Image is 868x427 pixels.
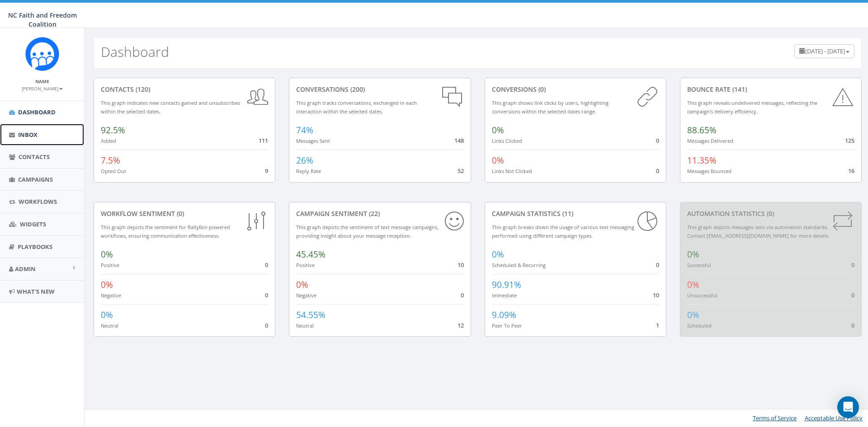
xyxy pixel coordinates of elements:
span: 0 [851,291,854,299]
span: (0) [537,85,546,94]
div: Workflow Sentiment [101,209,268,218]
span: 16 [848,167,854,175]
span: (0) [765,209,774,218]
small: Positive [296,262,315,268]
span: 88.65% [687,124,717,136]
small: Messages Bounced [687,168,731,174]
small: This graph depicts the sentiment for RallyBot-powered workflows, ensuring communication effective... [101,224,230,239]
span: NC Faith and Freedom Coalition [8,11,77,28]
small: Scheduled & Recurring [492,262,546,268]
small: Name [35,78,49,84]
small: Scheduled [687,322,712,329]
span: (0) [175,209,184,218]
span: 0% [492,124,504,136]
span: Campaigns [18,175,53,183]
span: 148 [454,136,464,145]
small: Unsuccessful [687,292,717,299]
small: Links Clicked [492,137,522,144]
span: 0 [656,167,659,175]
span: 0% [492,155,504,166]
div: conversations [296,85,463,94]
span: Contacts [19,153,50,161]
span: What's New [17,287,55,296]
small: This graph indicates new contacts gained and unsubscribes within the selected dates. [101,99,240,115]
span: Dashboard [18,108,56,116]
span: Admin [15,265,36,273]
span: 0% [101,249,113,260]
small: This graph reveals undelivered messages, reflecting the campaign's delivery efficiency. [687,99,817,115]
span: 10 [653,291,659,299]
span: 0 [461,291,464,299]
span: 0 [265,291,268,299]
span: Playbooks [18,243,52,251]
small: This graph depicts the sentiment of text message campaigns, providing insight about your message ... [296,224,439,239]
a: [PERSON_NAME] [22,84,63,92]
div: Automation Statistics [687,209,854,218]
small: Successful [687,262,711,268]
span: 9 [265,167,268,175]
small: Peer To Peer [492,322,522,329]
span: 0% [101,309,113,321]
span: (22) [367,209,380,218]
h2: Dashboard [101,44,169,59]
div: Campaign Sentiment [296,209,463,218]
small: Negative [101,292,121,299]
span: 0% [687,279,699,291]
span: 0 [265,321,268,329]
img: Rally_Corp_Icon.png [25,37,59,71]
small: Immediate [492,292,517,299]
span: 9.09% [492,309,516,321]
span: (11) [561,209,573,218]
span: [DATE] - [DATE] [805,47,845,55]
span: 0 [265,261,268,269]
small: Neutral [296,322,314,329]
small: This graph breaks down the usage of various text messaging performed using different campaign types. [492,224,634,239]
div: Campaign Statistics [492,209,659,218]
span: 0% [687,249,699,260]
small: [PERSON_NAME] [22,85,63,92]
small: Messages Delivered [687,137,733,144]
div: Bounce Rate [687,85,854,94]
span: 90.91% [492,279,521,291]
span: 0 [851,321,854,329]
span: 26% [296,155,313,166]
div: contacts [101,85,268,94]
span: 0% [687,309,699,321]
a: Terms of Service [753,414,797,422]
span: 92.5% [101,124,125,136]
span: 0 [656,261,659,269]
div: conversions [492,85,659,94]
small: Negative [296,292,316,299]
span: 0% [296,279,308,291]
span: (200) [349,85,365,94]
span: 74% [296,124,313,136]
span: 54.55% [296,309,325,321]
span: 1 [656,321,659,329]
a: Acceptable Use Policy [805,414,863,422]
span: 0% [101,279,113,291]
span: 11.35% [687,155,717,166]
small: This graph shows link clicks by users, highlighting conversions within the selected dates range. [492,99,609,115]
span: 7.5% [101,155,120,166]
small: Reply Rate [296,168,321,174]
small: This graph depicts messages sent via automation standards. Contact [EMAIL_ADDRESS][DOMAIN_NAME] f... [687,224,830,239]
small: Added [101,137,116,144]
span: 0 [851,261,854,269]
div: Open Intercom Messenger [837,396,859,418]
small: Neutral [101,322,118,329]
span: (141) [731,85,747,94]
span: 0% [492,249,504,260]
span: 45.45% [296,249,325,260]
small: Links Not Clicked [492,168,532,174]
span: (120) [134,85,150,94]
span: 52 [458,167,464,175]
span: 111 [259,136,268,145]
span: Widgets [20,220,46,228]
span: 125 [845,136,854,145]
span: Inbox [18,131,38,139]
small: This graph tracks conversations, exchanged in each interaction within the selected dates. [296,99,417,115]
span: 0 [656,136,659,145]
small: Positive [101,262,119,268]
span: Workflows [19,197,57,206]
span: 12 [458,321,464,329]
